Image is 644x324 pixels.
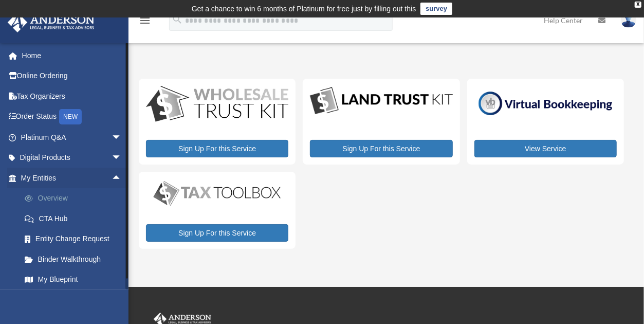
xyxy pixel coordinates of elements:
div: close [635,2,641,8]
span: arrow_drop_down [112,148,132,169]
img: taxtoolbox_new-1.webp [146,179,288,207]
div: Get a chance to win 6 months of Platinum for free just by filling out this [192,3,416,15]
a: View Service [474,140,617,157]
div: NEW [59,109,82,124]
a: menu [139,18,151,27]
img: Anderson Advisors Platinum Portal [5,12,98,32]
span: arrow_drop_down [112,127,132,148]
img: WS-Trust-Kit-lgo-1.jpg [146,86,288,123]
img: LandTrust_lgo-1.jpg [310,86,452,117]
a: Online Ordering [7,66,137,86]
i: search [172,14,183,25]
a: My Entitiesarrow_drop_up [7,168,137,188]
a: Sign Up For this Service [310,140,452,157]
a: Overview [14,188,137,209]
a: Sign Up For this Service [146,140,288,157]
a: Entity Change Request [14,229,137,249]
a: survey [420,3,452,15]
a: Digital Productsarrow_drop_down [7,148,132,168]
i: menu [139,14,151,27]
a: Order StatusNEW [7,106,137,128]
a: Binder Walkthrough [14,249,137,269]
a: Sign Up For this Service [146,224,288,242]
img: User Pic [621,13,636,28]
a: Tax Organizers [7,86,137,106]
a: Platinum Q&Aarrow_drop_down [7,127,137,148]
a: Home [7,45,137,66]
a: CTA Hub [14,208,137,229]
span: arrow_drop_up [112,168,132,189]
a: My Blueprint [14,269,137,290]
